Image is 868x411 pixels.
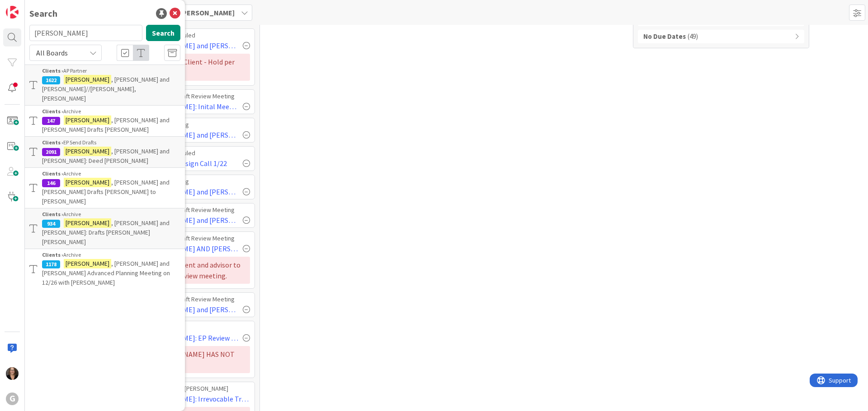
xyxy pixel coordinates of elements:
[6,393,19,405] div: G
[25,106,185,136] a: Clients ›Archive147[PERSON_NAME], [PERSON_NAME] and [PERSON_NAME] Drafts [PERSON_NAME]
[643,32,686,42] b: No Due Dates
[42,67,63,74] b: Clients ›
[142,393,250,404] span: [PERSON_NAME]: Irrevocable Trusts for Daughters: Drafts [PERSON_NAME]
[36,48,68,57] span: All Boards
[142,215,239,226] span: [PERSON_NAME] and [PERSON_NAME]: Initial Meeting on [DATE] with [PERSON_NAME]; Drafts [PERSON_NAM...
[42,170,63,177] b: Clients ›
[42,251,63,258] b: Clients ›
[42,117,60,125] div: 147
[64,218,111,228] mark: [PERSON_NAME]
[42,178,170,205] span: , [PERSON_NAME] and [PERSON_NAME] Drafts [PERSON_NAME] to [PERSON_NAME]
[25,249,185,289] a: Clients ›Archive1178[PERSON_NAME], [PERSON_NAME] and [PERSON_NAME] Advanced Planning Meeting on 1...
[142,129,239,140] span: [PERSON_NAME] and [PERSON_NAME]: Initial on 3/20 w/ [PERSON_NAME] CPT Drafts [PERSON_NAME]. Draft...
[142,40,239,51] span: [PERSON_NAME] and [PERSON_NAME]: Initial Meeting on 3/13 w/ [PERSON_NAME] - Drafting to be Assigned
[146,25,180,41] button: Search
[6,367,19,380] img: MW
[42,107,180,115] div: Archive
[64,178,111,187] mark: [PERSON_NAME]
[142,101,239,112] span: [PERSON_NAME]: Inital Meeting on 2/18 with [PERSON_NAME]: Drafts [PERSON_NAME]. Drafts sent 6-9.
[25,208,185,249] a: Clients ›Archive934[PERSON_NAME], [PERSON_NAME] and [PERSON_NAME]: Drafts [PERSON_NAME] [PERSON_N...
[64,75,111,84] mark: [PERSON_NAME]
[42,148,60,156] div: 2091
[42,75,170,102] span: , [PERSON_NAME] and [PERSON_NAME]//[PERSON_NAME], [PERSON_NAME]
[25,65,185,106] a: Clients ›AP Partner1622[PERSON_NAME], [PERSON_NAME] and [PERSON_NAME]//[PERSON_NAME], [PERSON_NAME]
[29,25,142,41] input: Search for title...
[42,76,60,84] div: 1622
[6,6,19,18] img: Visit kanbanzone.com
[42,179,60,187] div: 146
[42,108,63,115] b: Clients ›
[42,260,60,268] div: 1178
[42,139,63,146] b: Clients ›
[42,259,170,286] span: , [PERSON_NAME] and [PERSON_NAME] Advanced Planning Meeting on 12/26 with [PERSON_NAME]
[25,136,185,168] a: Clients ›EP Send Drafts2091[PERSON_NAME], [PERSON_NAME] and [PERSON_NAME]: Deed [PERSON_NAME]
[42,210,180,218] div: Archive
[42,211,63,217] b: Clients ›
[64,147,111,156] mark: [PERSON_NAME]
[180,7,235,18] span: [PERSON_NAME]
[142,243,239,254] span: [PERSON_NAME] AND [PERSON_NAME]: Initial Meeting on 3/14 with [PERSON_NAME]: Design Mtg 6/02; Dra...
[64,115,111,125] mark: [PERSON_NAME]
[42,170,180,178] div: Archive
[29,7,57,20] div: Search
[42,219,170,246] span: , [PERSON_NAME] and [PERSON_NAME]: Drafts [PERSON_NAME] [PERSON_NAME]
[19,1,41,12] span: Support
[42,220,60,228] div: 934
[142,186,239,197] span: [PERSON_NAME] and [PERSON_NAME]: Drafting [PERSON_NAME] Review 5/6 initial mtg, 8/1 draft review mtg
[142,304,239,315] span: [PERSON_NAME] and [PERSON_NAME]: Initial on 3/10 with [PERSON_NAME]: Drafts [PERSON_NAME], Resche...
[25,168,185,208] a: Clients ›Archive146[PERSON_NAME], [PERSON_NAME] and [PERSON_NAME] Drafts [PERSON_NAME] to [PERSON...
[42,67,180,75] div: AP Partner
[42,251,180,259] div: Archive
[42,139,180,147] div: EP Send Drafts
[142,332,239,343] span: [PERSON_NAME]: EP Review [PERSON_NAME]
[688,32,698,42] span: ( 49 )
[64,259,111,268] mark: [PERSON_NAME]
